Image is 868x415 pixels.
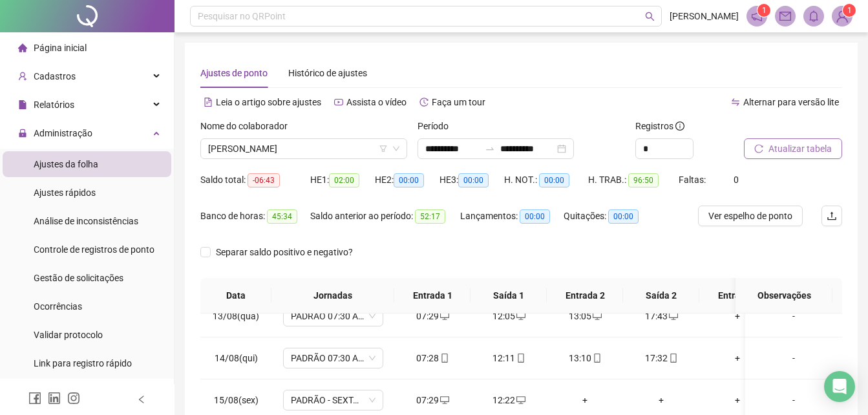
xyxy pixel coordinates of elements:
span: Ver espelho de ponto [708,209,792,223]
div: HE 2: [375,173,439,187]
span: info-circle [675,122,684,131]
span: 00:00 [520,209,550,224]
span: Faltas: [679,175,708,185]
span: history [419,98,429,107]
span: swap [731,98,740,107]
div: Quitações: [564,209,654,224]
span: Análise de inconsistências [34,216,138,226]
span: Página inicial [34,43,87,53]
th: Entrada 1 [394,278,471,314]
span: 00:00 [394,173,424,187]
div: 12:22 [481,393,536,407]
span: 13/08(qua) [213,311,259,321]
span: upload [827,211,837,221]
span: linkedin [48,392,61,405]
span: file-text [204,98,213,107]
span: PADRÃO 07:30 AS 17:30 [291,348,376,368]
div: 13:10 [557,351,613,365]
div: 13:05 [557,309,613,323]
th: Jornadas [271,278,394,314]
sup: Atualize o seu contato no menu Meus Dados [843,4,856,17]
img: 86882 [832,6,852,26]
th: Observações [736,278,832,314]
span: bell [808,10,820,22]
span: 02:00 [329,173,359,187]
div: 07:29 [405,393,460,407]
span: Ocorrências [34,301,82,312]
div: Open Intercom Messenger [824,371,855,402]
span: 96:50 [628,173,659,187]
span: to [485,144,495,154]
span: LETICIA CRISTINA SANTOS DE MORAIS [208,139,399,158]
div: + [710,309,765,323]
span: 45:34 [267,209,297,224]
th: Saída 1 [471,278,547,314]
span: Gestão de solicitações [34,273,123,283]
span: Histórico de ajustes [288,68,367,78]
div: + [710,393,765,407]
div: H. TRAB.: [588,173,679,187]
span: desktop [439,312,449,321]
span: 52:17 [415,209,445,224]
span: swap-right [485,144,495,154]
div: - [756,393,832,407]
th: Data [200,278,271,314]
span: desktop [668,312,678,321]
span: 14/08(qui) [215,353,258,363]
span: facebook [28,392,41,405]
div: HE 3: [439,173,504,187]
span: mobile [439,354,449,363]
span: filter [379,145,387,153]
span: -06:43 [248,173,280,187]
span: 1 [762,6,767,15]
div: HE 1: [310,173,375,187]
span: left [137,395,146,404]
span: Registros [635,119,684,133]
span: Ajustes da folha [34,159,98,169]
div: Lançamentos: [460,209,564,224]
span: 00:00 [608,209,639,224]
span: lock [18,129,27,138]
span: home [18,43,27,52]
span: mail [779,10,791,22]
th: Entrada 3 [699,278,776,314]
div: 12:05 [481,309,536,323]
span: Observações [746,288,822,303]
span: 00:00 [539,173,569,187]
div: 17:32 [633,351,689,365]
span: search [645,12,655,21]
th: Saída 2 [623,278,699,314]
span: Validar protocolo [34,330,103,340]
span: Relatórios [34,100,74,110]
label: Período [418,119,457,133]
span: Alternar para versão lite [743,97,839,107]
span: desktop [515,312,525,321]
span: PADRÃO - SEXTA - 07:30 AS 12:00 [291,390,376,410]
span: 00:00 [458,173,489,187]
span: Link para registro rápido [34,358,132,368]
div: 17:43 [633,309,689,323]
span: Faça um tour [432,97,485,107]
span: file [18,100,27,109]
span: Separar saldo positivo e negativo? [211,245,358,259]
sup: 1 [757,4,770,17]
th: Entrada 2 [547,278,623,314]
span: reload [754,144,763,153]
div: Saldo total: [200,173,310,187]
span: instagram [67,392,80,405]
span: desktop [591,312,602,321]
span: notification [751,10,763,22]
div: - [756,309,832,323]
span: mobile [515,354,525,363]
button: Ver espelho de ponto [698,206,803,226]
span: youtube [334,98,343,107]
div: + [633,393,689,407]
span: [PERSON_NAME] [670,9,739,23]
label: Nome do colaborador [200,119,296,133]
span: Leia o artigo sobre ajustes [216,97,321,107]
span: Cadastros [34,71,76,81]
span: desktop [515,396,525,405]
span: down [392,145,400,153]
div: - [756,351,832,365]
span: 0 [734,175,739,185]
